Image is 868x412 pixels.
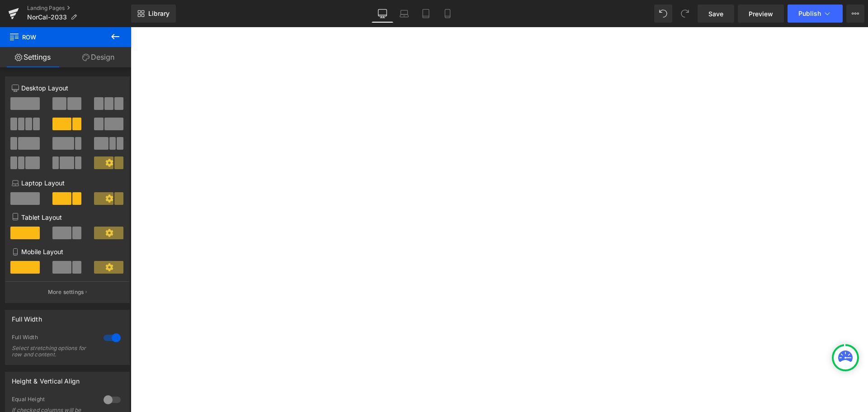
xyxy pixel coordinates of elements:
[788,5,843,23] button: Publish
[48,288,84,296] p: More settings
[749,9,773,19] span: Preview
[708,9,723,19] span: Save
[415,5,437,23] a: Tablet
[846,5,864,23] button: More
[12,345,93,358] div: Select stretching options for row and content.
[12,247,123,256] p: Mobile Layout
[9,27,99,47] span: Row
[654,5,672,23] button: Undo
[27,5,131,12] a: Landing Pages
[12,334,94,343] div: Full Width
[798,10,821,17] span: Publish
[437,5,458,23] a: Mobile
[676,5,694,23] button: Redo
[12,213,123,222] p: Tablet Layout
[738,5,784,23] a: Preview
[372,5,393,23] a: Desktop
[393,5,415,23] a: Laptop
[12,178,123,188] p: Laptop Layout
[66,47,131,67] a: Design
[12,372,80,385] div: Height & Vertical Align
[12,83,123,93] p: Desktop Layout
[131,5,176,23] a: New Library
[27,14,67,21] span: NorCal-2033
[12,310,42,323] div: Full Width
[148,9,170,18] span: Library
[12,396,94,405] div: Equal Height
[5,281,129,303] button: More settings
